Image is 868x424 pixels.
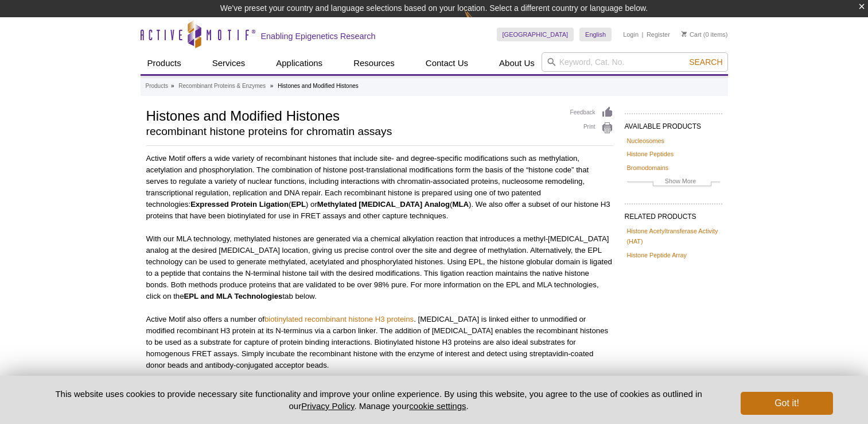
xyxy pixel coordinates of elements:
a: Register [647,30,670,38]
p: With our MLA technology, methylated histones are generated via a chemical alkylation reaction tha... [146,233,613,302]
button: Got it! [741,392,832,415]
a: Products [146,81,168,91]
a: [GEOGRAPHIC_DATA] [497,28,574,41]
a: Applications [269,52,329,74]
p: Active Motif offers a wide variety of recombinant histones that include site- and degree-specific... [146,153,613,222]
input: Keyword, Cat. No. [542,52,728,72]
img: Change Here [464,9,495,36]
a: Histone Peptides [627,149,674,159]
a: Contact Us [419,52,475,74]
a: Bromodomains [627,163,669,173]
h2: RELATED PRODUCTS [625,203,722,224]
img: Your Cart [682,31,687,37]
a: Privacy Policy [301,401,354,411]
strong: MLA [452,200,469,209]
a: Show More [627,176,720,189]
h2: recombinant histone proteins for chromatin assays [146,126,559,137]
a: Histone Peptide Array [627,250,687,260]
a: Histone Acetyltransferase Activity (HAT) [627,226,720,246]
strong: EPL and MLA Technologies [184,292,282,300]
a: English [579,28,612,41]
a: Products [141,52,188,74]
a: Print [570,122,613,134]
a: Login [623,30,639,38]
h1: Histones and Modified Histones [146,106,559,124]
strong: Expressed Protein Ligation [190,200,289,209]
li: Histones and Modified Histones [278,83,359,89]
a: biotinylated recombinant histone H3 proteins [264,315,414,323]
a: Recombinant Proteins & Enzymes [178,81,266,91]
a: Nucleosomes [627,136,664,146]
li: (0 items) [682,28,728,41]
a: Services [205,52,252,74]
li: | [642,28,644,41]
li: » [171,83,174,89]
h2: AVAILABLE PRODUCTS [625,113,722,134]
a: About Us [492,52,542,74]
p: Active Motif also offers a number of . [MEDICAL_DATA] is linked either to unmodified or modified ... [146,314,613,371]
button: Search [686,57,726,67]
a: Resources [347,52,402,74]
button: cookie settings [409,401,466,411]
strong: EPL [291,200,306,209]
strong: Methylated [MEDICAL_DATA] Analog [317,200,450,209]
a: Cart [682,30,702,38]
a: Feedback [570,106,613,119]
span: Search [689,57,722,67]
li: » [270,83,274,89]
p: This website uses cookies to provide necessary site functionality and improve your online experie... [36,388,722,412]
h2: Enabling Epigenetics Research [261,31,376,41]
